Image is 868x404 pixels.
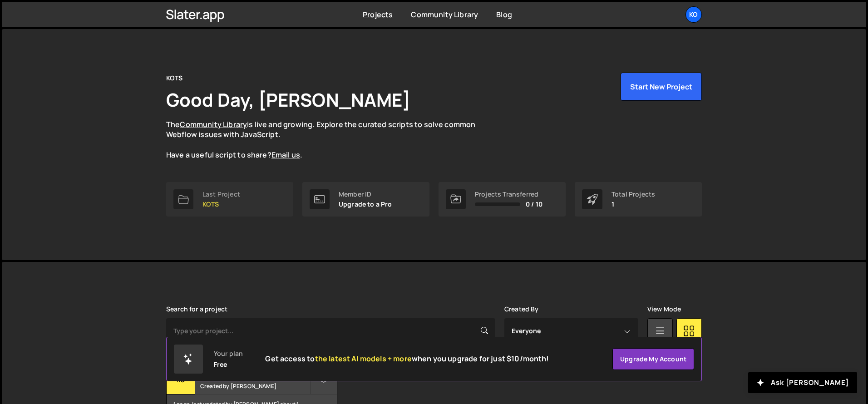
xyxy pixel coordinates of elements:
[214,350,243,357] div: Your plan
[166,182,293,217] a: Last Project KOTS
[166,119,493,160] p: The is live and growing. Explore the curated scripts to solve common Webflow issues with JavaScri...
[166,318,495,344] input: Type your project...
[166,87,410,112] h1: Good Day, [PERSON_NAME]
[475,191,542,198] div: Projects Transferred
[166,305,227,313] label: Search for a project
[202,191,240,198] div: Last Project
[339,191,392,198] div: Member ID
[748,372,857,393] button: Ask [PERSON_NAME]
[612,348,694,370] a: Upgrade my account
[214,361,227,368] div: Free
[200,382,310,390] small: Created by [PERSON_NAME]
[504,305,539,313] label: Created By
[315,354,412,364] span: the latest AI models + more
[647,305,681,313] label: View Mode
[621,73,702,101] button: Start New Project
[265,355,549,363] h2: Get access to when you upgrade for just $10/month!
[411,10,478,20] a: Community Library
[180,119,247,129] a: Community Library
[612,201,655,208] p: 1
[526,201,542,208] span: 0 / 10
[271,150,300,160] a: Email us
[166,73,183,84] div: KOTS
[686,6,702,23] a: KO
[496,10,512,20] a: Blog
[612,191,655,198] div: Total Projects
[339,201,392,208] p: Upgrade to a Pro
[363,10,393,20] a: Projects
[202,201,240,208] p: KOTS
